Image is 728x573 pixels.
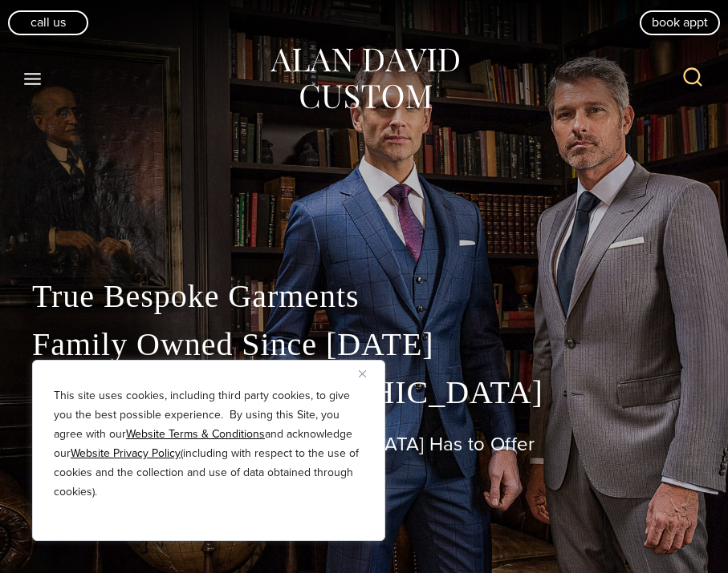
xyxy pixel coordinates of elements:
button: Close [359,364,378,383]
img: Close [359,370,366,377]
a: Call Us [8,10,88,34]
p: True Bespoke Garments Family Owned Since [DATE] Made in the [GEOGRAPHIC_DATA] [32,272,696,417]
a: book appt [640,10,720,34]
p: This site uses cookies, including third party cookies, to give you the best possible experience. ... [54,386,364,502]
a: Website Privacy Policy [71,445,181,462]
img: Alan David Custom [268,43,461,115]
a: Website Terms & Conditions [126,426,265,442]
button: View Search Form [673,59,712,98]
button: Open menu [16,64,50,93]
